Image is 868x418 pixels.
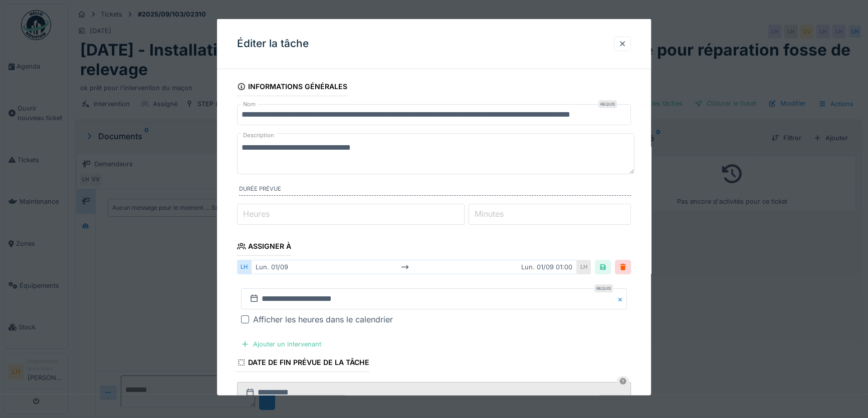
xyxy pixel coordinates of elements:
[241,129,276,142] label: Description
[237,38,309,50] h3: Éditer la tâche
[237,355,369,372] div: Date de fin prévue de la tâche
[241,208,272,220] label: Heures
[577,260,591,274] div: LH
[237,79,347,96] div: Informations générales
[253,313,393,325] div: Afficher les heures dans le calendrier
[239,185,631,196] label: Durée prévue
[594,284,613,292] div: Requis
[241,100,258,109] label: Nom
[473,208,506,220] label: Minutes
[237,337,325,351] div: Ajouter un intervenant
[237,260,251,274] div: LH
[616,288,627,309] button: Close
[237,238,291,255] div: Assigner à
[598,100,617,108] div: Requis
[251,260,577,274] div: lun. 01/09 lun. 01/09 01:00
